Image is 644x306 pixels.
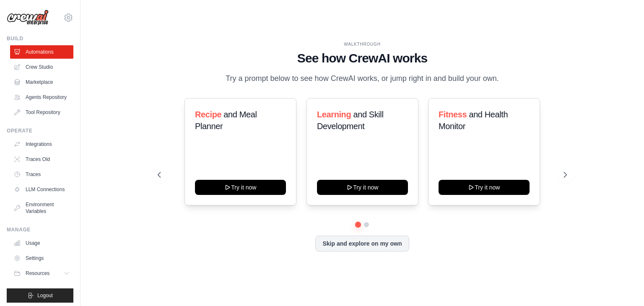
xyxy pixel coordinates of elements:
button: Resources [10,267,73,280]
a: Environment Variables [10,198,73,218]
img: Logo [7,10,49,26]
p: Try a prompt below to see how CrewAI works, or jump right in and build your own. [221,73,503,85]
span: and Meal Planner [195,110,257,131]
a: Marketplace [10,75,73,89]
button: Try it now [195,180,286,195]
span: Resources [26,270,49,277]
a: Usage [10,236,73,250]
span: Recipe [195,110,221,119]
div: WALKTHROUGH [158,41,567,47]
span: and Skill Development [317,110,383,131]
a: Agents Repository [10,91,73,104]
span: and Health Monitor [439,110,508,131]
div: Build [7,35,73,42]
a: Traces [10,168,73,181]
h1: See how CrewAI works [158,51,567,66]
button: Logout [7,288,73,303]
a: LLM Connections [10,183,73,196]
a: Integrations [10,137,73,151]
a: Tool Repository [10,106,73,119]
a: Crew Studio [10,60,73,74]
button: Skip and explore on my own [315,236,409,252]
a: Traces Old [10,153,73,166]
button: Try it now [439,180,530,195]
div: Operate [7,127,73,134]
div: Manage [7,226,73,233]
button: Try it now [317,180,408,195]
span: Logout [37,292,53,299]
a: Automations [10,45,73,59]
span: Learning [317,110,351,119]
a: Settings [10,252,73,265]
span: Fitness [439,110,467,119]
